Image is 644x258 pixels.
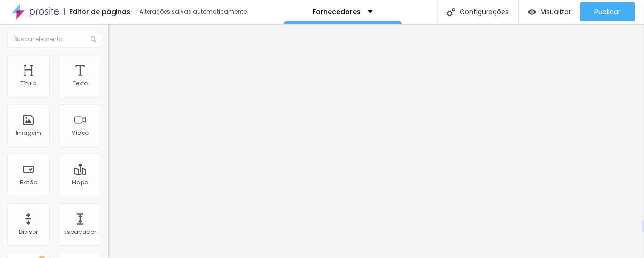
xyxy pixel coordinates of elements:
font: Fornecedores [313,7,361,17]
font: Configurações [460,7,509,17]
img: view-1.svg [528,8,536,16]
font: Editor de páginas [69,7,130,17]
font: Alterações salvas automaticamente [140,8,247,16]
button: Publicar [580,2,635,21]
font: Espaçador [64,228,96,236]
font: Botão [20,178,37,186]
input: Buscar elemento [7,31,101,48]
img: Ícone [91,36,96,42]
font: Divisor [19,228,38,236]
font: Mapa [72,178,89,186]
font: Título [20,79,36,87]
iframe: Editor [108,24,644,258]
font: Visualizar [541,7,571,17]
font: Vídeo [72,129,89,137]
font: Imagem [16,129,41,137]
button: Visualizar [519,2,580,21]
font: Texto [73,79,88,87]
font: Publicar [594,7,620,17]
img: Ícone [447,8,455,16]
